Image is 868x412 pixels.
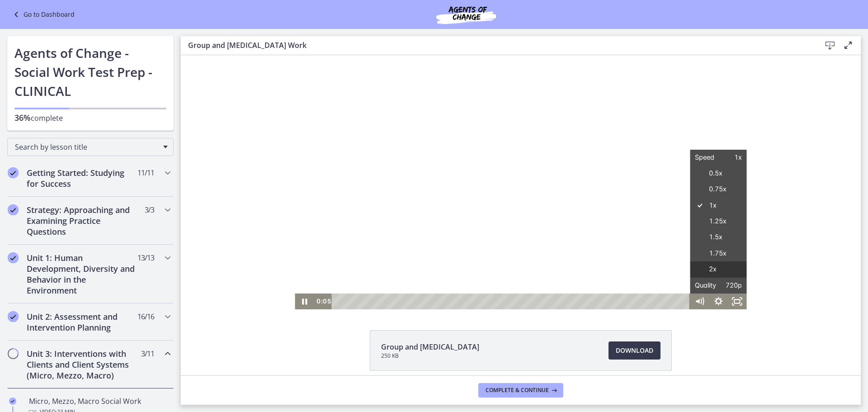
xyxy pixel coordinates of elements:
span: 3 / 11 [141,348,154,359]
span: Quality [514,223,538,238]
h2: Unit 2: Assessment and Intervention Planning [27,311,137,333]
span: 13 / 13 [137,252,154,263]
label: 1.25x [509,158,566,175]
label: 1x [509,142,566,159]
iframe: Video Lesson [181,55,861,309]
span: Download [616,345,653,356]
span: Speed [514,95,538,110]
span: 250 KB [381,352,479,360]
button: Speed1x [509,95,566,110]
h2: Getting Started: Studying for Success [27,167,137,189]
h2: Unit 1: Human Development, Diversity and Behavior in the Environment [27,252,137,296]
button: Complete & continue [478,383,563,398]
span: 11 / 11 [137,167,154,178]
span: Search by lesson title [15,142,159,152]
h1: Agents of Change - Social Work Test Prep - CLINICAL [14,43,166,100]
button: Quality720p [509,223,566,238]
label: 1.5x [509,174,566,190]
h2: Strategy: Approaching and Examining Practice Questions [27,204,137,237]
h3: Group and [MEDICAL_DATA] Work [188,40,807,51]
span: 1x [538,95,561,110]
span: 36% [14,112,31,123]
span: 16 / 16 [137,311,154,322]
a: Go to Dashboard [11,9,75,20]
label: 2x [509,206,566,223]
i: Completed [8,252,19,263]
i: Completed [8,204,19,215]
span: Group and [MEDICAL_DATA] [381,341,479,352]
i: Completed [8,167,19,178]
span: 3 / 3 [145,204,154,215]
i: Completed [9,398,16,405]
a: Download [609,341,660,360]
label: 1.75x [509,190,566,207]
label: 0.5x [509,110,566,127]
img: Agents of Change [412,4,520,25]
span: 720p [538,223,561,238]
span: Complete & continue [486,387,549,394]
button: Fullscreen [547,238,566,254]
h2: Unit 3: Interventions with Clients and Client Systems (Micro, Mezzo, Macro) [27,348,137,381]
label: 0.75x [509,126,566,142]
div: Search by lesson title [7,138,174,156]
button: Hide settings menu [528,238,547,254]
i: Completed [8,311,19,322]
button: Mute [509,238,528,254]
p: complete [14,112,166,123]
